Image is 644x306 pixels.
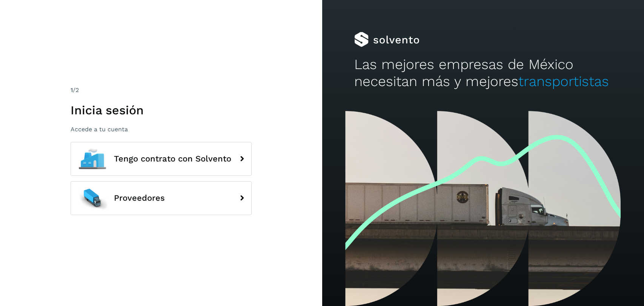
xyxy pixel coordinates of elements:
div: /2 [71,86,252,95]
button: Proveedores [71,181,252,215]
button: Tengo contrato con Solvento [71,142,252,176]
p: Accede a tu cuenta [71,126,252,133]
span: 1 [71,86,73,94]
span: transportistas [518,73,609,89]
h2: Las mejores empresas de México necesitan más y mejores [354,56,612,90]
h1: Inicia sesión [71,103,252,117]
span: Tengo contrato con Solvento [114,154,231,163]
span: Proveedores [114,194,165,203]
